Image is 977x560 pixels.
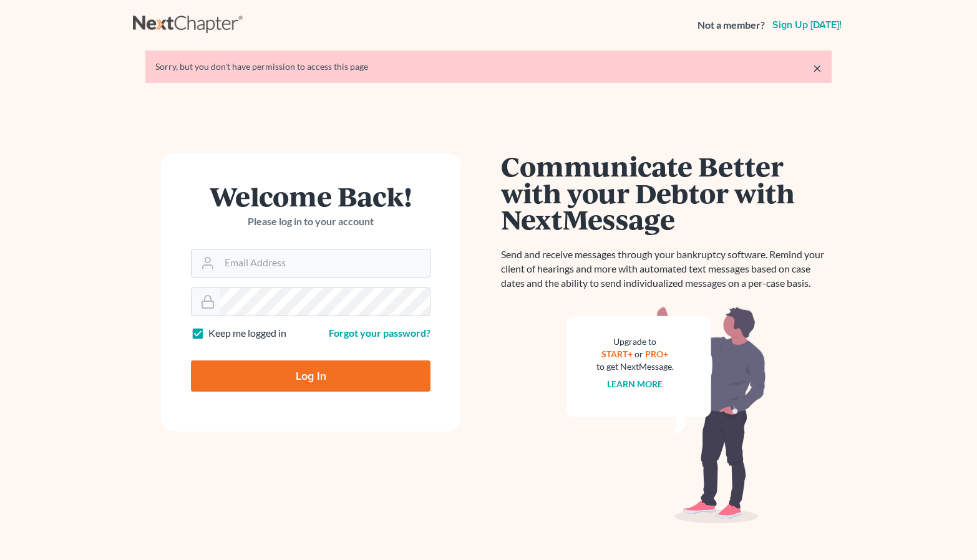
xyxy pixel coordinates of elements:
a: × [813,60,822,75]
input: Log In [191,360,430,392]
div: Sorry, but you don't have permission to access this page [155,60,822,73]
h1: Welcome Back! [191,183,430,210]
img: nextmessage_bg-59042aed3d76b12b5cd301f8e5b87938c9018125f34e5fa2b7a6b67550977c72.svg [566,306,766,524]
a: START+ [602,349,633,359]
span: or [635,349,644,359]
p: Send and receive messages through your bankruptcy software. Remind your client of hearings and mo... [501,248,832,291]
p: Please log in to your account [191,215,430,229]
a: Learn more [608,379,663,389]
a: Forgot your password? [329,327,430,339]
div: Upgrade to [596,336,674,348]
input: Email Address [220,249,430,277]
strong: Not a member? [698,18,765,32]
div: to get NextMessage. [596,360,674,373]
a: PRO+ [646,349,669,359]
label: Keep me logged in [208,326,286,340]
a: Sign up [DATE]! [770,20,844,30]
h1: Communicate Better with your Debtor with NextMessage [501,153,832,233]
